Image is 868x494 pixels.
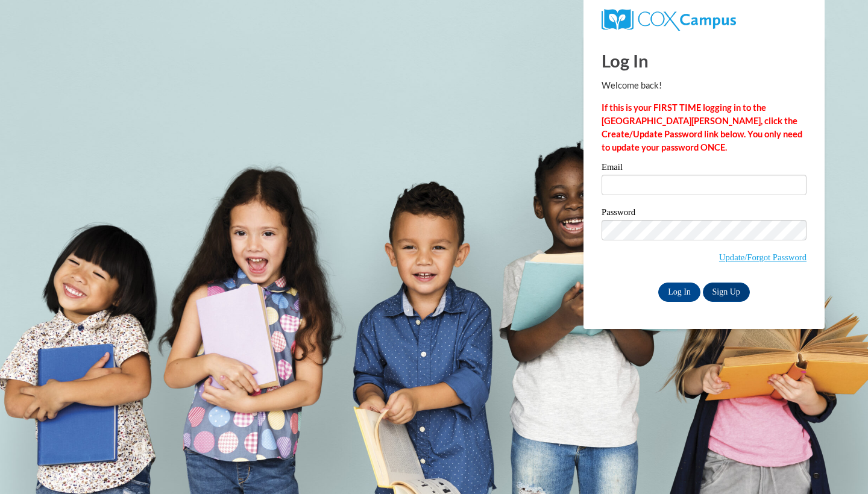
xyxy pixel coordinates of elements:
a: COX Campus [602,14,736,24]
a: Sign Up [703,283,750,302]
strong: If this is your FIRST TIME logging in to the [GEOGRAPHIC_DATA][PERSON_NAME], click the Create/Upd... [602,102,802,152]
label: Email [602,163,807,175]
p: Welcome back! [602,79,807,92]
h1: Log In [602,48,807,73]
a: Update/Forgot Password [719,252,807,262]
img: COX Campus [602,9,736,31]
label: Password [602,208,807,220]
input: Log In [658,283,700,302]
